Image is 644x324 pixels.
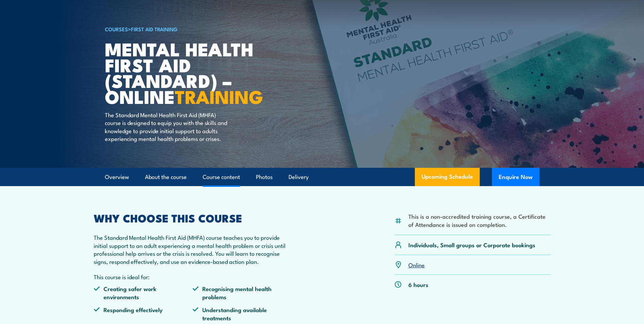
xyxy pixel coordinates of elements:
h6: > [105,25,273,33]
a: About the course [145,168,187,186]
li: Recognising mental health problems [192,285,292,301]
li: Responding effectively [94,306,193,322]
a: Online [408,260,425,269]
p: Individuals, Small groups or Corporate bookings [408,241,535,249]
strong: TRAINING [175,82,263,110]
a: Course content [203,168,240,186]
li: Understanding available treatments [192,306,292,322]
a: Photos [256,168,273,186]
button: Enquire Now [492,168,539,186]
h2: WHY CHOOSE THIS COURSE [94,213,292,222]
li: Creating safer work environments [94,285,193,301]
p: This course is ideal for: [94,273,292,281]
p: 6 hours [408,281,428,288]
a: Upcoming Schedule [415,168,480,186]
a: COURSES [105,25,128,33]
a: Overview [105,168,129,186]
h1: Mental Health First Aid (Standard) – Online [105,41,273,104]
p: The Standard Mental Health First Aid (MHFA) course teaches you to provide initial support to an a... [94,233,292,265]
p: The Standard Mental Health First Aid (MHFA) course is designed to equip you with the skills and k... [105,111,229,143]
a: First Aid Training [131,25,178,33]
a: Delivery [289,168,309,186]
li: This is a non-accredited training course, a Certificate of Attendance is issued on completion. [408,212,551,228]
